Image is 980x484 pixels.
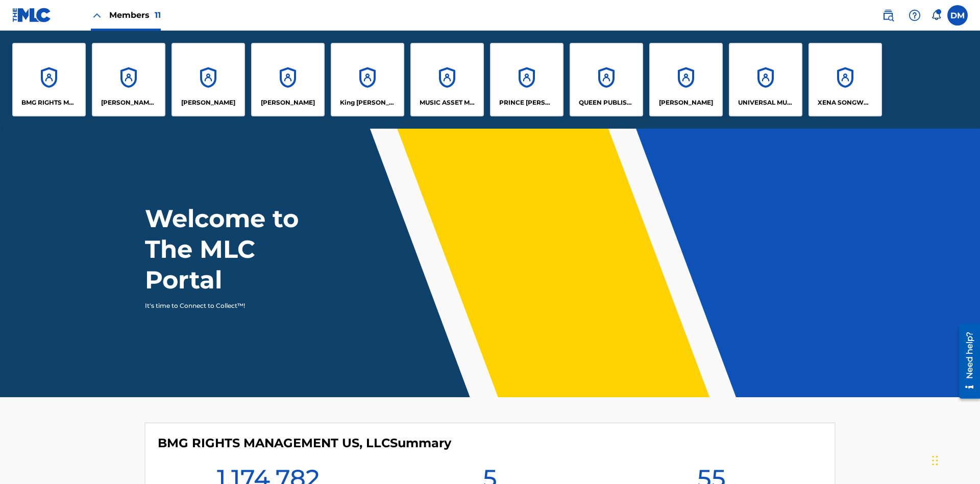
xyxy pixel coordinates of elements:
p: UNIVERSAL MUSIC PUB GROUP [738,98,794,107]
a: AccountsPRINCE [PERSON_NAME] [490,43,563,116]
iframe: Resource Center [951,320,980,404]
iframe: Chat Widget [929,435,980,484]
a: AccountsXENA SONGWRITER [808,43,882,116]
img: search [882,9,894,21]
p: RONALD MCTESTERSON [659,98,713,107]
p: King McTesterson [340,98,396,107]
p: ELVIS COSTELLO [181,98,235,107]
p: CLEO SONGWRITER [101,98,157,107]
p: MUSIC ASSET MANAGEMENT (MAM) [420,98,475,107]
div: Notifications [931,10,941,20]
a: AccountsQUEEN PUBLISHA [570,43,643,116]
a: Accounts[PERSON_NAME] [649,43,723,116]
span: Members [109,9,161,21]
p: XENA SONGWRITER [818,98,873,107]
a: Accounts[PERSON_NAME] SONGWRITER [92,43,165,116]
img: MLC Logo [12,8,52,22]
div: Help [904,5,925,26]
img: help [909,9,921,21]
span: 11 [155,10,161,20]
p: It's time to Connect to Collect™! [145,301,322,310]
div: User Menu [947,5,968,26]
p: QUEEN PUBLISHA [579,98,634,107]
p: EYAMA MCSINGER [261,98,315,107]
h4: BMG RIGHTS MANAGEMENT US, LLC [158,435,451,451]
a: AccountsMUSIC ASSET MANAGEMENT (MAM) [410,43,484,116]
a: AccountsBMG RIGHTS MANAGEMENT US, LLC [12,43,86,116]
img: Close [91,9,103,21]
a: Public Search [878,5,898,26]
a: Accounts[PERSON_NAME] [251,43,325,116]
h1: Welcome to The MLC Portal [145,203,336,295]
a: Accounts[PERSON_NAME] [171,43,245,116]
div: Drag [932,445,938,476]
p: PRINCE MCTESTERSON [499,98,555,107]
a: AccountsUNIVERSAL MUSIC PUB GROUP [729,43,802,116]
a: AccountsKing [PERSON_NAME] [331,43,404,116]
p: BMG RIGHTS MANAGEMENT US, LLC [21,98,77,107]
